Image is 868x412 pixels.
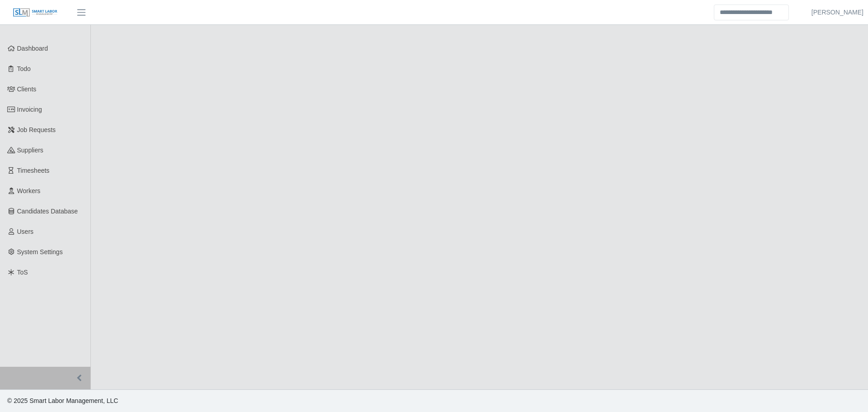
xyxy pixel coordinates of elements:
img: SLM Logo [13,8,58,18]
span: Candidates Database [17,208,78,215]
span: Clients [17,85,37,93]
a: [PERSON_NAME] [811,8,863,17]
span: Job Requests [17,126,56,133]
span: Todo [17,65,31,72]
span: Invoicing [17,106,42,113]
span: © 2025 Smart Labor Management, LLC [7,397,118,404]
span: Timesheets [17,167,50,174]
span: Users [17,228,34,235]
span: ToS [17,269,28,276]
span: Dashboard [17,45,48,52]
span: Workers [17,187,41,194]
input: Search [714,5,789,20]
span: Suppliers [17,147,43,154]
span: System Settings [17,248,63,256]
